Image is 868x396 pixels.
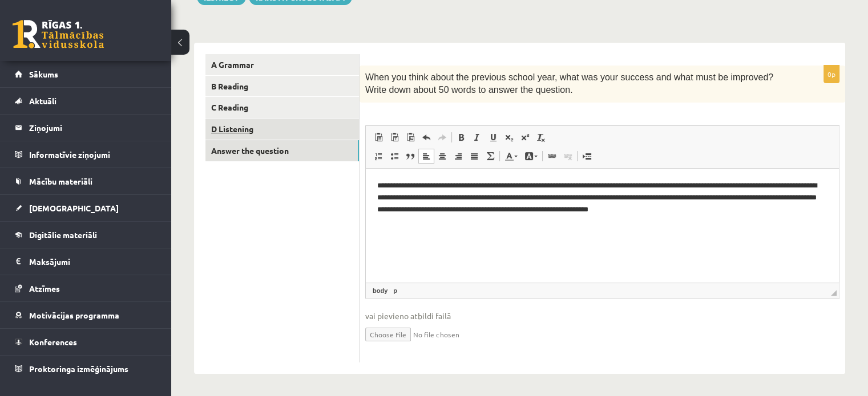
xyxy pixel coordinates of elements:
[15,115,157,141] a: Ziņojumi
[453,130,469,145] a: Treknraksts (vadīšanas taustiņš+B)
[418,130,434,145] a: Atcelt (vadīšanas taustiņš+Z)
[450,149,466,164] a: Izlīdzināt pa labi
[402,149,418,164] a: Bloka citāts
[402,130,418,145] a: Ievietot no Worda
[15,329,157,355] a: Konferences
[469,130,485,145] a: Slīpraksts (vadīšanas taustiņš+I)
[370,130,386,145] a: Ielīmēt (vadīšanas taustiņš+V)
[501,149,521,164] a: Teksta krāsa
[533,130,549,145] a: Noņemt stilus
[386,130,402,145] a: Ievietot kā vienkāršu tekstu (vadīšanas taustiņš+pārslēgšanas taustiņš+V)
[434,130,450,145] a: Atkārtot (vadīšanas taustiņš+Y)
[15,88,157,114] a: Aktuāli
[29,69,58,79] span: Sākums
[29,115,157,141] legend: Ziņojumi
[370,149,386,164] a: Ievietot/noņemt numurētu sarakstu
[205,140,359,161] a: Answer the question
[485,130,501,145] a: Pasvītrojums (vadīšanas taustiņš+U)
[365,310,839,322] span: vai pievieno atbildi failā
[15,195,157,221] a: [DEMOGRAPHIC_DATA]
[15,141,157,168] a: Informatīvie ziņojumi
[29,96,56,106] span: Aktuāli
[391,285,399,296] a: p elements
[434,149,450,164] a: Centrēti
[386,149,402,164] a: Ievietot/noņemt sarakstu ar aizzīmēm
[29,337,77,347] span: Konferences
[29,203,119,213] span: [DEMOGRAPHIC_DATA]
[29,141,157,168] legend: Informatīvie ziņojumi
[15,168,157,194] a: Mācību materiāli
[29,283,60,293] span: Atzīmes
[544,149,560,164] a: Saite (vadīšanas taustiņš+K)
[560,149,576,164] a: Atsaistīt
[466,149,482,164] a: Izlīdzināt malas
[15,356,157,382] a: Proktoringa izmēģinājums
[13,20,104,48] a: Rīgas 1. Tālmācības vidusskola
[205,119,359,140] a: D Listening
[366,169,839,283] iframe: Bagātinātā teksta redaktors, wiswyg-editor-user-answer-47024881324080
[15,61,157,87] a: Sākums
[15,248,157,275] a: Maksājumi
[29,230,97,240] span: Digitālie materiāli
[482,149,498,164] a: Math
[579,149,595,164] a: Ievietot lapas pārtraukumu drukai
[205,76,359,97] a: B Reading
[15,302,157,328] a: Motivācijas programma
[29,248,157,275] legend: Maksājumi
[521,149,541,164] a: Fona krāsa
[823,65,839,83] p: 0p
[29,176,92,186] span: Mācību materiāli
[365,72,773,95] span: When you think about the previous school year, what was your success and what must be improved? W...
[15,275,157,301] a: Atzīmes
[370,285,390,296] a: body elements
[205,54,359,75] a: A Grammar
[517,130,533,145] a: Augšraksts
[831,290,837,296] span: Mērogot
[29,310,119,320] span: Motivācijas programma
[205,97,359,118] a: C Reading
[15,222,157,248] a: Digitālie materiāli
[418,149,434,164] a: Izlīdzināt pa kreisi
[29,364,128,374] span: Proktoringa izmēģinājums
[501,130,517,145] a: Apakšraksts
